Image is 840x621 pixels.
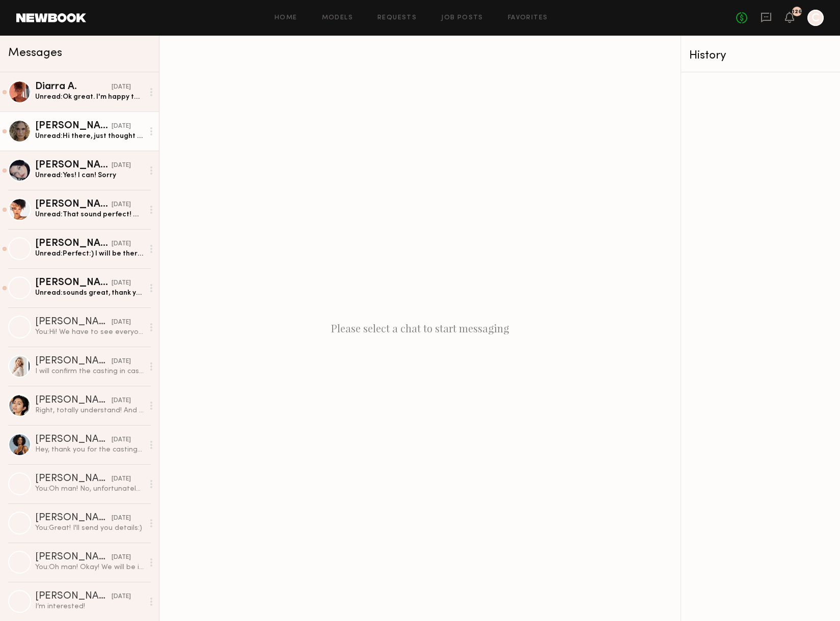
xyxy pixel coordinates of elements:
div: [PERSON_NAME] [35,317,112,327]
div: [PERSON_NAME] [35,552,112,562]
a: Job Posts [441,15,483,21]
div: [DATE] [112,474,131,484]
div: [PERSON_NAME] [35,513,112,523]
div: [PERSON_NAME] [35,239,112,249]
div: [DATE] [112,514,131,523]
div: History [689,50,832,62]
div: Unread: Ok great. I'm happy to send over any other casting materials as well as I'm available for... [35,92,144,102]
div: [DATE] [112,82,131,92]
div: [PERSON_NAME] [35,591,112,602]
div: I will confirm the casting in case if I can make it! [35,366,144,376]
a: Models [322,15,353,21]
a: Requests [377,15,417,21]
a: C [807,10,824,26]
div: Diarra A. [35,82,112,92]
div: [DATE] [112,200,131,210]
div: [PERSON_NAME] [35,278,112,288]
div: Unread: sounds great, thank you for the details! see you then :) [35,288,144,298]
div: You: Hi! We have to see everyone in person for shade match. Don't worry, we cast and shoot severa... [35,327,144,337]
div: Right, totally understand! And okay awesome thank you so much! Have a great day! [35,406,144,415]
div: Unread: That sound perfect! Will do! Thank you so much!! [35,210,144,219]
div: [DATE] [112,396,131,406]
div: [DATE] [112,239,131,249]
div: [DATE] [112,318,131,327]
div: Please select a chat to start messaging [159,36,681,621]
div: [DATE] [112,278,131,288]
div: Unread: Yes! I can! Sorry [35,171,144,180]
div: [DATE] [112,553,131,562]
div: You: Oh man! No, unfortunately not. Well, you could come to the casting next week and we can see ... [35,484,144,494]
a: Home [275,15,297,21]
div: [PERSON_NAME] [35,200,112,210]
div: [DATE] [112,435,131,445]
div: I’m interested! [35,602,144,611]
div: [DATE] [112,592,131,602]
div: [PERSON_NAME] [35,474,112,484]
div: [DATE] [112,161,131,171]
a: Favorites [508,15,548,21]
div: [PERSON_NAME] [35,435,112,445]
div: [PERSON_NAME] [35,121,112,131]
div: [PERSON_NAME] [35,160,112,171]
div: You: Great! I'll send you details:) [35,523,144,533]
div: Hey, thank you for the casting opportunity. Unfortunately I am out of town next week and won’t be... [35,445,144,455]
span: Messages [8,47,62,59]
div: [DATE] [112,122,131,131]
div: Unread: Hi there, just thought I’d check in to see if there was any wiggle room on the shoot day? [35,131,144,141]
div: You: Oh man! Okay! We will be in touch for the next one! [35,562,144,572]
div: [DATE] [112,357,131,366]
div: [PERSON_NAME] [35,356,112,366]
div: [PERSON_NAME] [35,396,112,406]
div: Unread: Perfect:) I will be there! Thanks! [35,249,144,259]
div: 126 [792,9,802,15]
